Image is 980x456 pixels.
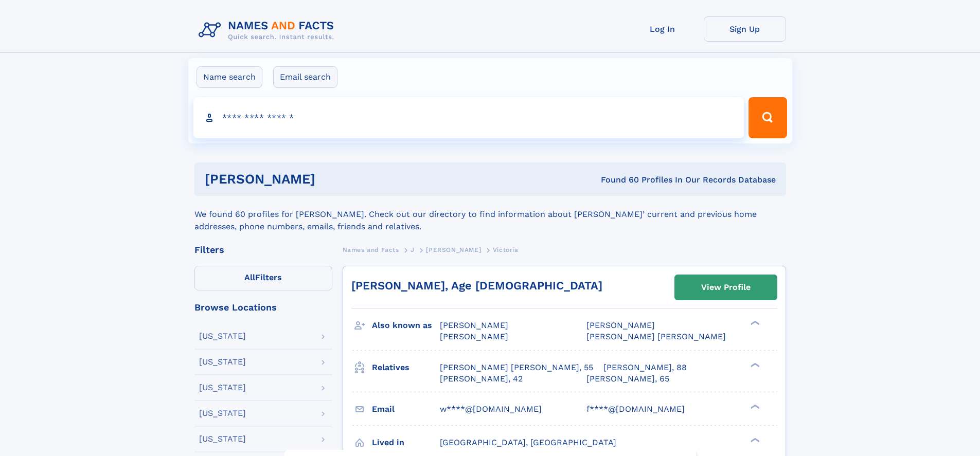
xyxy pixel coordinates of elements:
a: Sign Up [704,16,786,42]
h3: Lived in [372,434,440,451]
div: [US_STATE] [199,384,246,392]
a: [PERSON_NAME] [426,243,481,256]
div: [US_STATE] [199,332,246,340]
a: View Profile [675,275,777,300]
span: [GEOGRAPHIC_DATA], [GEOGRAPHIC_DATA] [440,437,616,447]
div: ❯ [748,436,760,443]
span: All [244,272,255,282]
div: [US_STATE] [199,358,246,366]
h3: Also known as [372,317,440,334]
span: [PERSON_NAME] [PERSON_NAME] [586,332,726,341]
a: J [411,243,415,256]
span: [PERSON_NAME] [586,320,655,330]
div: View Profile [701,276,751,299]
a: [PERSON_NAME], 42 [440,373,523,385]
div: [US_STATE] [199,409,246,417]
h3: Email [372,400,440,418]
h3: Relatives [372,359,440,376]
h1: [PERSON_NAME] [205,173,458,186]
span: [PERSON_NAME] [426,246,481,253]
span: [PERSON_NAME] [440,332,508,341]
div: Found 60 Profiles In Our Records Database [458,174,776,186]
button: Search Button [749,97,787,138]
div: Browse Locations [194,303,332,312]
a: [PERSON_NAME] [PERSON_NAME], 55 [440,362,593,373]
input: search input [193,97,744,138]
img: Logo Names and Facts [194,16,343,44]
a: [PERSON_NAME], 65 [586,373,669,385]
a: [PERSON_NAME], Age [DEMOGRAPHIC_DATA] [351,279,602,292]
label: Filters [194,266,332,290]
div: ❯ [748,403,760,410]
a: Log In [621,16,704,42]
div: ❯ [748,320,760,326]
div: Filters [194,245,332,254]
label: Name search [197,66,262,88]
label: Email search [273,66,337,88]
span: J [411,246,415,253]
div: ❯ [748,361,760,368]
span: [PERSON_NAME] [440,320,508,330]
div: [US_STATE] [199,435,246,443]
a: [PERSON_NAME], 88 [603,362,687,373]
span: Victoria [493,246,519,253]
a: Names and Facts [343,243,399,256]
div: We found 60 profiles for [PERSON_NAME]. Check out our directory to find information about [PERSON... [194,196,786,233]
